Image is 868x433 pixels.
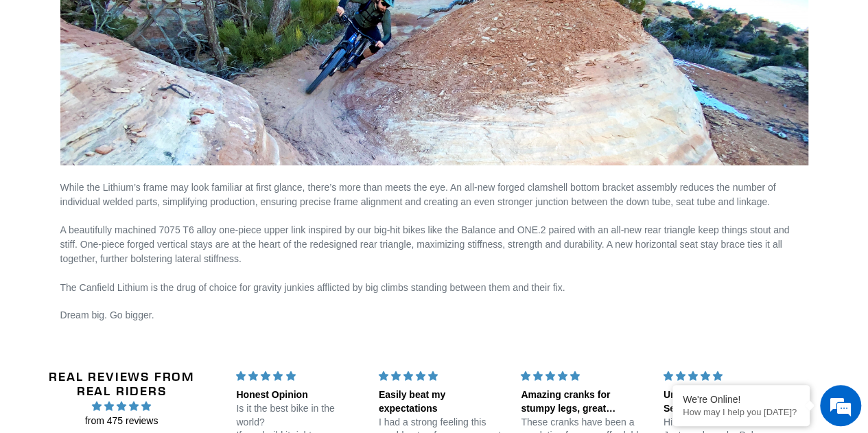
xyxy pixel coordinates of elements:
[521,369,646,384] div: 5 stars
[60,182,776,207] span: While the Lithium’s frame may look familiar at first glance, there’s more than meets the eye. An ...
[15,75,36,96] div: Navigation go back
[7,288,261,336] textarea: Type your message and hit 'Enter'
[683,407,799,417] p: How may I help you today?
[80,129,189,268] span: We're online!
[521,388,646,415] div: Amazing cranks for stumpy legs, great customer service too
[664,388,789,415] div: Unbelievable Customer Service
[92,77,251,95] div: Chat with us now
[43,369,200,399] h2: Real Reviews from Real Riders
[236,388,362,402] div: Honest Opinion
[60,282,565,293] span: The Canfield Lithium is the drug of choice for gravity junkies afflicted by big climbs standing b...
[664,369,789,384] div: 5 stars
[60,309,154,320] span: Dream big. Go bigger.
[683,394,799,405] div: We're Online!
[236,369,362,384] div: 5 stars
[379,388,504,415] div: Easily beat my expectations
[379,369,504,384] div: 5 stars
[225,7,258,40] div: Minimize live chat window
[44,69,78,103] img: d_696896380_company_1647369064580_696896380
[43,414,200,428] span: from 475 reviews
[43,399,200,414] span: 4.96 stars
[60,224,790,264] span: A beautifully machined 7075 T6 alloy one-piece upper link inspired by our big-hit bikes like the ...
